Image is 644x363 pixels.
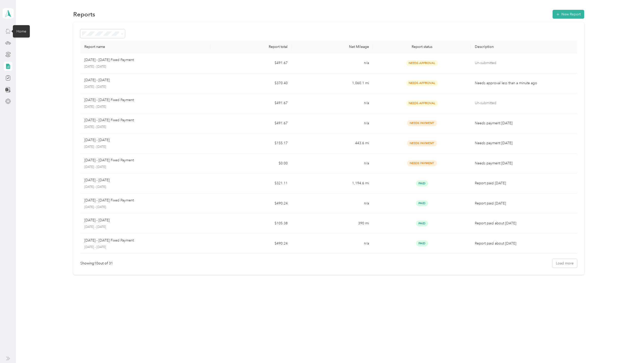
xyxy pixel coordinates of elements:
[475,161,575,166] p: Needs payment [DATE]
[475,60,575,66] p: Un-submitted
[416,180,428,186] span: Paid
[406,100,438,106] span: Needs Approval
[407,160,437,166] span: Needs Payment
[292,113,373,134] td: n/a
[616,335,644,363] iframe: Everlance-gr Chat Button Frame
[377,45,466,49] div: Report status
[292,173,373,194] td: 1,194.6 mi
[84,137,110,143] p: [DATE] - [DATE]
[80,41,210,53] th: Report name
[475,241,575,246] p: Report paid about [DATE]
[84,97,134,103] p: [DATE] - [DATE] Fixed Payment
[13,25,30,37] div: Home
[292,93,373,113] td: n/a
[292,53,373,73] td: n/a
[84,125,206,129] p: [DATE] - [DATE]
[210,53,292,73] td: $491.67
[416,200,428,206] span: Paid
[292,41,373,53] th: Net Mileage
[553,10,584,19] button: New Report
[84,158,134,163] p: [DATE] - [DATE] Fixed Payment
[292,133,373,154] td: 443.6 mi
[210,234,292,254] td: $490.24
[471,41,579,53] th: Description
[407,120,437,126] span: Needs Payment
[84,198,134,203] p: [DATE] - [DATE] Fixed Payment
[475,120,575,126] p: Needs payment [DATE]
[210,93,292,113] td: $491.67
[292,234,373,254] td: n/a
[210,113,292,134] td: $491.67
[475,201,575,206] p: Report paid [DATE]
[407,140,437,146] span: Needs Payment
[84,117,134,123] p: [DATE] - [DATE] Fixed Payment
[84,85,206,89] p: [DATE] - [DATE]
[73,12,95,17] h1: Reports
[84,177,110,183] p: [DATE] - [DATE]
[475,80,575,86] p: Needs approval less than a minute ago
[84,238,134,243] p: [DATE] - [DATE] Fixed Payment
[84,77,110,83] p: [DATE] - [DATE]
[84,245,206,250] p: [DATE] - [DATE]
[406,60,438,66] span: Needs Approval
[475,100,575,106] p: Un-submitted
[552,259,577,268] button: Load more
[475,140,575,146] p: Needs payment [DATE]
[84,225,206,229] p: [DATE] - [DATE]
[475,180,575,186] p: Report paid [DATE]
[210,41,292,53] th: Report total
[210,214,292,234] td: $105.38
[84,145,206,149] p: [DATE] - [DATE]
[292,214,373,234] td: 390 mi
[210,173,292,194] td: $321.11
[84,185,206,189] p: [DATE] - [DATE]
[406,80,438,86] span: Needs Approval
[292,154,373,174] td: n/a
[292,73,373,94] td: 1,060.1 mi
[84,205,206,209] p: [DATE] - [DATE]
[210,194,292,214] td: $490.24
[292,194,373,214] td: n/a
[84,218,110,223] p: [DATE] - [DATE]
[80,261,113,266] div: Showing 10 out of 31
[210,73,292,94] td: $370.40
[210,133,292,154] td: $155.17
[210,154,292,174] td: $0.00
[84,165,206,169] p: [DATE] - [DATE]
[416,240,428,246] span: Paid
[84,105,206,109] p: [DATE] - [DATE]
[475,221,575,226] p: Report paid about [DATE]
[84,65,206,69] p: [DATE] - [DATE]
[416,221,428,226] span: Paid
[84,57,134,63] p: [DATE] - [DATE] Fixed Payment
